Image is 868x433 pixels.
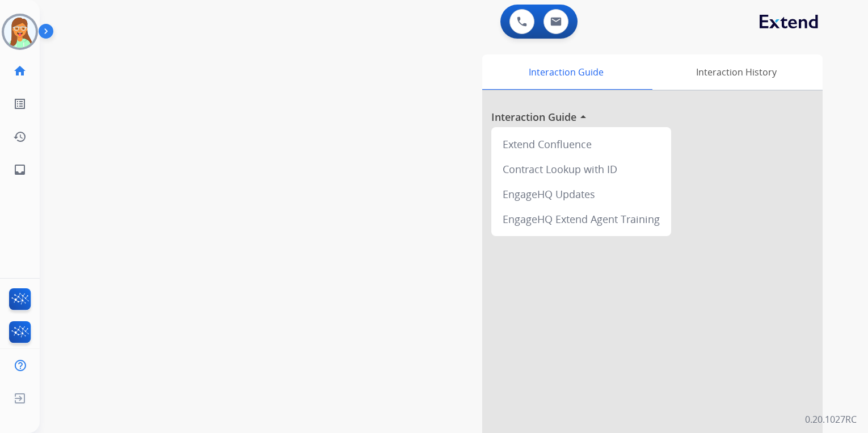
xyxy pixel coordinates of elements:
[650,54,823,90] div: Interaction History
[4,16,36,48] img: avatar
[496,132,667,157] div: Extend Confluence
[496,157,667,182] div: Contract Lookup with ID
[13,97,27,111] mat-icon: list_alt
[13,64,27,78] mat-icon: home
[13,163,27,176] mat-icon: inbox
[13,130,27,144] mat-icon: history
[496,182,667,207] div: EngageHQ Updates
[496,207,667,232] div: EngageHQ Extend Agent Training
[482,54,650,90] div: Interaction Guide
[805,413,857,426] p: 0.20.1027RC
